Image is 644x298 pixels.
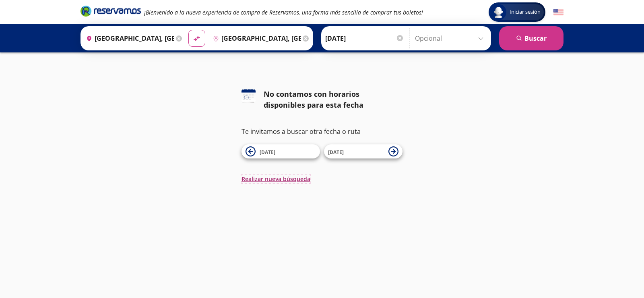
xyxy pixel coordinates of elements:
button: English [553,7,563,17]
input: Buscar Destino [210,28,301,48]
input: Buscar Origen [83,28,174,48]
button: Realizar nueva búsqueda [242,175,310,183]
em: ¡Bienvenido a la nueva experiencia de compra de Reservamos, una forma más sencilla de comprar tus... [144,8,423,16]
input: Elegir Fecha [325,28,404,48]
a: Brand Logo [80,5,141,19]
input: Opcional [415,28,487,48]
button: Buscar [499,26,563,50]
i: Brand Logo [80,5,141,17]
button: [DATE] [242,144,320,158]
span: Iniciar sesión [506,8,544,16]
p: Te invitamos a buscar otra fecha o ruta [242,127,402,136]
button: [DATE] [324,144,402,158]
span: [DATE] [260,149,275,156]
div: No contamos con horarios disponibles para esta fecha [264,89,402,110]
span: [DATE] [328,149,344,156]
